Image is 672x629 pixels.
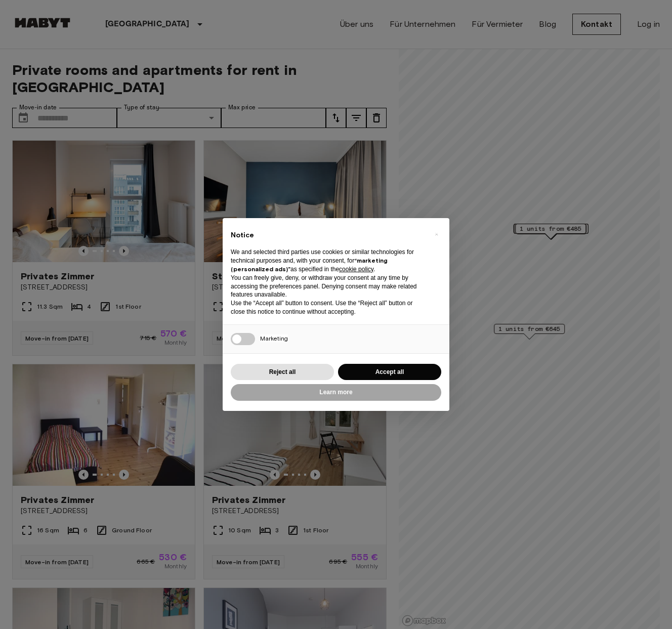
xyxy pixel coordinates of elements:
[435,228,438,240] span: ×
[231,230,425,240] h2: Notice
[231,384,441,401] button: Learn more
[231,299,425,316] p: Use the “Accept all” button to consent. Use the “Reject all” button or close this notice to conti...
[260,334,288,342] span: Marketing
[428,226,444,242] button: Close this notice
[231,248,425,273] p: We and selected third parties use cookies or similar technologies for technical purposes and, wit...
[231,257,388,273] strong: “marketing (personalized ads)”
[339,266,373,273] a: cookie policy
[338,364,441,381] button: Accept all
[231,364,334,381] button: Reject all
[231,274,425,299] p: You can freely give, deny, or withdraw your consent at any time by accessing the preferences pane...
